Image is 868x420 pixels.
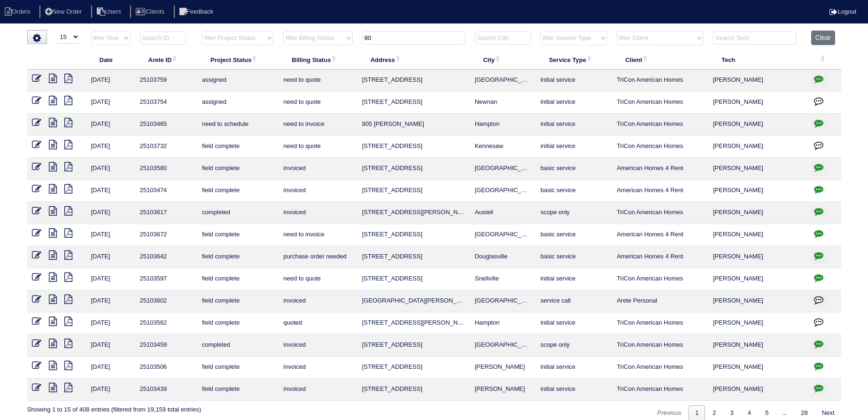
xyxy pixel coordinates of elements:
td: TriCon American Homes [612,136,708,158]
li: New Order [39,6,89,18]
td: field complete [197,136,279,158]
td: Kennesaw [470,136,536,158]
td: [DATE] [86,268,135,290]
td: [GEOGRAPHIC_DATA][PERSON_NAME] SE [357,290,470,312]
td: [DATE] [86,180,135,202]
td: [PERSON_NAME] [708,180,806,202]
td: need to quote [279,136,357,158]
td: field complete [197,357,279,379]
td: [GEOGRAPHIC_DATA] [470,158,536,180]
td: invoiced [279,290,357,312]
div: Showing 1 to 15 of 408 entries (filtered from 19,159 total entries) [27,401,201,414]
td: [DATE] [86,334,135,357]
th: Date [86,50,135,70]
td: basic service [536,224,612,246]
td: [DATE] [86,158,135,180]
td: 25103732 [135,136,197,158]
td: need to invoice [279,224,357,246]
td: [DATE] [86,312,135,334]
th: Billing Status: activate to sort column ascending [279,50,357,70]
td: [DATE] [86,136,135,158]
td: assigned [197,92,279,114]
td: TriCon American Homes [612,92,708,114]
td: [STREET_ADDRESS] [357,70,470,92]
td: initial service [536,268,612,290]
li: Clients [130,6,172,18]
li: Feedback [174,6,221,18]
th: Project Status: activate to sort column ascending [197,50,279,70]
td: [PERSON_NAME] [708,136,806,158]
td: [DATE] [86,114,135,136]
td: field complete [197,268,279,290]
td: TriCon American Homes [612,202,708,224]
td: [PERSON_NAME] [708,92,806,114]
td: initial service [536,379,612,401]
td: [STREET_ADDRESS] [357,180,470,202]
td: purchase order needed [279,246,357,268]
td: [PERSON_NAME] [708,114,806,136]
span: … [775,409,793,416]
td: [DATE] [86,224,135,246]
td: American Homes 4 Rent [612,180,708,202]
th: Service Type: activate to sort column ascending [536,50,612,70]
li: Users [91,6,129,18]
td: basic service [536,158,612,180]
td: need to quote [279,268,357,290]
td: [GEOGRAPHIC_DATA] [470,334,536,357]
td: field complete [197,180,279,202]
td: Hampton [470,312,536,334]
td: scope only [536,334,612,357]
td: [DATE] [86,70,135,92]
td: 25103617 [135,202,197,224]
td: TriCon American Homes [612,334,708,357]
td: [STREET_ADDRESS] [357,246,470,268]
td: [PERSON_NAME] [470,357,536,379]
td: need to schedule [197,114,279,136]
td: field complete [197,379,279,401]
td: [DATE] [86,92,135,114]
td: [STREET_ADDRESS] [357,334,470,357]
input: Search City [475,31,531,45]
a: New Order [39,8,89,15]
td: field complete [197,224,279,246]
input: Search Tech [713,31,797,45]
td: invoiced [279,158,357,180]
td: initial service [536,136,612,158]
td: [PERSON_NAME] [708,224,806,246]
td: field complete [197,158,279,180]
td: [STREET_ADDRESS] [357,268,470,290]
td: service call [536,290,612,312]
td: field complete [197,246,279,268]
td: [GEOGRAPHIC_DATA] [470,70,536,92]
td: initial service [536,312,612,334]
td: need to quote [279,92,357,114]
td: [PERSON_NAME] [708,357,806,379]
td: [STREET_ADDRESS] [357,136,470,158]
th: Arete ID: activate to sort column ascending [135,50,197,70]
td: need to quote [279,70,357,92]
td: field complete [197,290,279,312]
td: 25103506 [135,357,197,379]
td: 25103459 [135,334,197,357]
td: TriCon American Homes [612,70,708,92]
td: [PERSON_NAME] [708,202,806,224]
td: invoiced [279,180,357,202]
td: initial service [536,92,612,114]
td: assigned [197,70,279,92]
td: [PERSON_NAME] [708,334,806,357]
td: [DATE] [86,290,135,312]
td: American Homes 4 Rent [612,246,708,268]
a: Logout [829,8,856,15]
td: invoiced [279,357,357,379]
td: American Homes 4 Rent [612,224,708,246]
a: Clients [130,8,172,15]
td: initial service [536,114,612,136]
td: 25103474 [135,180,197,202]
td: 25103562 [135,312,197,334]
th: Tech [708,50,806,70]
td: [STREET_ADDRESS][PERSON_NAME] [357,202,470,224]
td: Snellville [470,268,536,290]
td: Douglasville [470,246,536,268]
td: [DATE] [86,357,135,379]
td: [STREET_ADDRESS] [357,158,470,180]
